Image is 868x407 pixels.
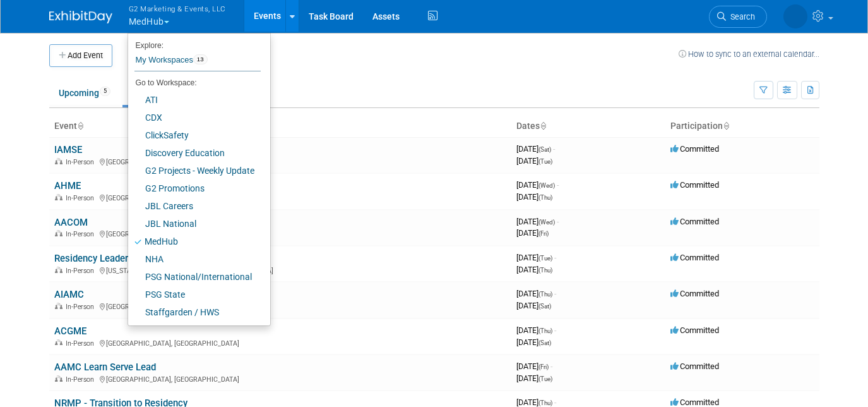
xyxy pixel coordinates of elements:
span: Committed [670,325,719,335]
div: [GEOGRAPHIC_DATA], [GEOGRAPHIC_DATA] [54,374,506,384]
a: Past9 [122,81,171,105]
a: Residency Leadership Summit (AAFP) [54,253,214,264]
div: [GEOGRAPHIC_DATA], [GEOGRAPHIC_DATA] [54,301,506,311]
span: (Fri) [538,363,549,370]
span: (Sat) [538,303,551,310]
span: In-Person [66,230,98,238]
span: (Wed) [538,219,555,226]
span: - [554,289,556,298]
span: [DATE] [516,301,551,310]
span: [DATE] [516,361,552,371]
span: - [554,325,556,335]
th: Dates [511,116,665,137]
img: ExhibitDay [49,11,112,23]
a: G2 Projects - Weekly Update [128,162,261,179]
span: [DATE] [516,192,552,202]
a: JBL Careers [128,197,261,215]
img: In-Person Event [55,375,62,382]
a: Staffgarden / HWS [128,303,261,321]
span: - [553,144,555,154]
span: In-Person [66,375,98,384]
span: (Wed) [538,182,555,189]
span: In-Person [66,158,98,166]
a: Discovery Education [128,144,261,162]
span: - [557,180,559,190]
img: In-Person Event [55,339,62,346]
a: Sort by Participation Type [723,121,729,131]
a: AIAMC [54,289,84,300]
span: Committed [670,289,719,298]
span: (Fri) [538,230,549,237]
span: Committed [670,253,719,262]
li: Explore: [128,38,261,49]
span: [DATE] [516,144,555,154]
a: AACOM [54,217,88,228]
a: NHA [128,250,261,268]
span: [DATE] [516,337,551,347]
span: G2 Marketing & Events, LLC [129,2,226,15]
img: Laine Butler [783,4,807,28]
span: Search [726,12,755,21]
span: In-Person [66,339,98,348]
span: Committed [670,398,719,407]
button: Add Event [49,44,112,67]
span: [DATE] [516,228,549,238]
a: PSG National/International [128,268,261,286]
th: Participation [665,116,819,137]
img: In-Person Event [55,303,62,309]
span: (Thu) [538,327,552,334]
span: - [554,398,556,407]
a: ACGME [54,325,86,337]
a: How to sync to an external calendar... [679,49,819,59]
span: (Thu) [538,267,552,274]
a: My Workspaces13 [134,49,261,71]
span: (Sat) [538,339,551,346]
a: AHME [54,180,81,191]
span: In-Person [66,267,98,275]
div: [GEOGRAPHIC_DATA], [GEOGRAPHIC_DATA] [54,192,506,202]
span: In-Person [66,194,98,202]
a: Sort by Event Name [77,121,83,131]
span: [DATE] [516,265,552,274]
a: PSG State [128,286,261,303]
span: Committed [670,361,719,371]
span: (Thu) [538,291,552,298]
img: In-Person Event [55,267,62,273]
a: ATI [128,91,261,109]
a: Upcoming5 [49,81,120,105]
div: [GEOGRAPHIC_DATA], [GEOGRAPHIC_DATA] [54,337,506,348]
span: [DATE] [516,217,559,226]
span: 5 [100,87,110,96]
a: AAMC Learn Serve Lead [54,361,156,373]
a: Sort by Start Date [540,121,546,131]
li: Go to Workspace: [128,75,261,91]
span: In-Person [66,303,98,311]
span: [DATE] [516,374,552,383]
span: [DATE] [516,253,556,262]
span: - [550,361,552,371]
a: Search [709,6,767,28]
div: [GEOGRAPHIC_DATA], [GEOGRAPHIC_DATA] [54,156,506,166]
div: [US_STATE][GEOGRAPHIC_DATA], [GEOGRAPHIC_DATA] [54,265,506,275]
th: Event [49,116,511,137]
span: - [557,217,559,226]
span: - [554,253,556,262]
a: JBL National [128,215,261,233]
a: ClickSafety [128,126,261,144]
img: In-Person Event [55,230,62,236]
span: (Tue) [538,375,552,382]
span: Committed [670,180,719,190]
span: [DATE] [516,398,556,407]
span: (Thu) [538,194,552,201]
span: Committed [670,144,719,154]
span: (Thu) [538,399,552,406]
span: [DATE] [516,156,552,166]
a: IAMSE [54,144,82,155]
span: [DATE] [516,289,556,298]
a: CDX [128,109,261,126]
span: (Tue) [538,255,552,262]
img: In-Person Event [55,194,62,200]
span: [DATE] [516,325,556,335]
span: [DATE] [516,180,559,190]
div: [GEOGRAPHIC_DATA], [GEOGRAPHIC_DATA] [54,228,506,238]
